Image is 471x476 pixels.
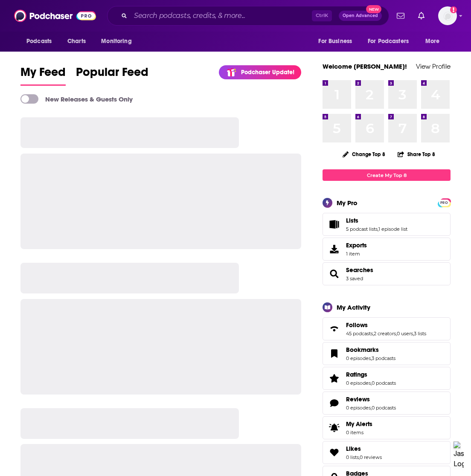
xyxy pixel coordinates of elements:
span: , [413,331,414,337]
a: Show notifications dropdown [393,9,408,23]
span: PRO [439,200,449,206]
span: Charts [67,35,86,47]
a: Bookmarks [326,348,343,360]
a: Bookmarks [346,346,395,354]
span: Podcasts [26,35,52,47]
button: Show profile menu [438,6,457,25]
span: Searches [323,262,451,285]
a: Likes [346,445,382,453]
a: 3 podcasts [372,355,395,361]
span: Ratings [346,371,367,378]
div: My Activity [337,303,370,311]
a: 0 reviews [360,454,382,460]
span: Bookmarks [346,346,379,354]
span: Exports [326,243,343,255]
span: , [371,355,372,361]
span: , [371,405,372,411]
a: Follows [326,323,343,335]
span: My Alerts [346,420,372,428]
button: Share Top 8 [397,146,436,163]
div: My Pro [337,199,358,207]
a: 45 podcasts [346,331,373,337]
span: Exports [346,241,367,249]
span: New [366,5,381,13]
span: Lists [323,213,451,236]
a: Ratings [346,371,396,378]
span: Logged in as mmullin [438,6,457,25]
span: My Feed [20,65,66,84]
a: 0 lists [346,454,359,460]
span: , [396,331,397,337]
a: Exports [323,238,451,261]
a: My Feed [20,65,66,86]
a: Lists [326,218,343,230]
span: For Podcasters [368,35,409,47]
a: Searches [346,266,373,274]
button: Open AdvancedNew [339,11,382,21]
span: Lists [346,217,358,224]
span: Bookmarks [323,342,451,365]
a: Follows [346,321,426,329]
a: 3 saved [346,276,363,282]
a: Searches [326,268,343,280]
img: User Profile [438,6,457,25]
span: Popular Feed [76,65,148,84]
a: Lists [346,217,407,224]
span: Reviews [346,395,370,403]
button: open menu [419,33,451,49]
a: My Alerts [323,416,451,439]
a: Welcome [PERSON_NAME]! [323,62,407,70]
span: Monitoring [101,35,131,47]
a: Create My Top 8 [323,169,451,181]
span: , [373,331,374,337]
a: 0 podcasts [372,405,396,411]
a: View Profile [416,62,451,70]
button: Change Top 8 [337,149,390,160]
span: More [425,35,440,47]
svg: Add a profile image [450,6,457,13]
a: 0 podcasts [372,380,396,386]
div: Search podcasts, credits, & more... [107,6,389,26]
p: Podchaser Update! [241,69,294,76]
span: Reviews [323,392,451,415]
a: 0 users [397,331,413,337]
span: For Business [318,35,352,47]
button: open menu [312,33,363,49]
a: 2 creators [374,331,396,337]
img: Podchaser - Follow, Share and Rate Podcasts [14,8,96,24]
a: Likes [326,447,343,459]
span: Likes [323,441,451,464]
span: 1 item [346,251,367,257]
span: Likes [346,445,361,453]
a: Show notifications dropdown [415,9,428,23]
a: Reviews [326,397,343,409]
a: Reviews [346,395,396,403]
span: 0 items [346,430,372,435]
a: 1 episode list [378,226,407,232]
a: PRO [439,199,449,206]
a: Ratings [326,372,343,384]
input: Search podcasts, credits, & more... [131,9,312,23]
span: Follows [346,321,368,329]
a: 0 episodes [346,355,371,361]
span: Open Advanced [343,14,378,18]
a: Charts [62,33,91,49]
a: New Releases & Guests Only [20,94,133,104]
a: 5 podcast lists [346,226,378,232]
span: My Alerts [326,422,343,434]
span: , [378,226,378,232]
button: open menu [20,33,63,49]
span: Follows [323,317,451,340]
a: Popular Feed [76,65,148,86]
a: 3 lists [414,331,426,337]
a: 0 episodes [346,405,371,411]
span: , [371,380,372,386]
span: Ctrl K [312,10,332,21]
button: open menu [95,33,142,49]
span: Ratings [323,367,451,390]
button: open menu [362,33,421,49]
